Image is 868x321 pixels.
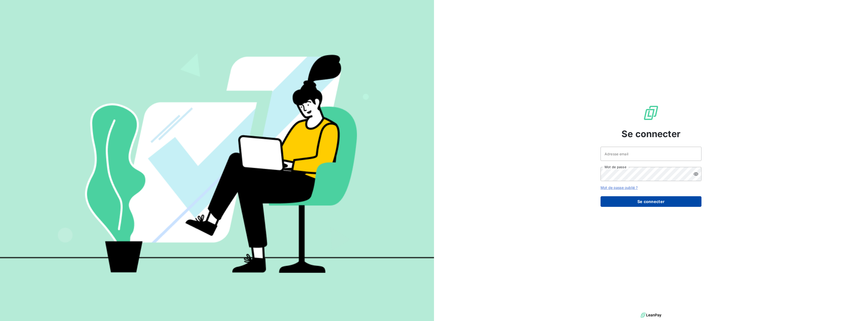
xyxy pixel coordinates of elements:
button: Se connecter [601,196,701,207]
span: Se connecter [621,127,681,141]
a: Mot de passe oublié ? [601,185,638,190]
img: logo [641,311,661,319]
img: Logo LeanPay [643,105,659,121]
input: placeholder [601,147,701,161]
